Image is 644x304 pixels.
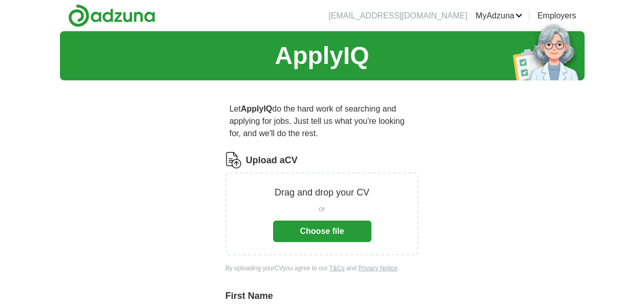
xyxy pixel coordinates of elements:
a: T&Cs [329,265,345,272]
label: First Name [225,289,419,303]
strong: ApplyIQ [241,104,272,113]
span: or [319,204,325,214]
a: Privacy Notice [358,265,398,272]
a: Employers [537,10,576,22]
a: MyAdzuna [475,10,523,22]
label: Upload a CV [246,154,298,167]
button: Choose file [273,221,371,242]
p: Let do the hard work of searching and applying for jobs. Just tell us what you're looking for, an... [225,99,419,144]
div: By uploading your CV you agree to our and . [225,264,419,273]
img: CV Icon [225,152,242,168]
img: Adzuna logo [68,4,155,27]
li: [EMAIL_ADDRESS][DOMAIN_NAME] [328,10,467,22]
h1: ApplyIQ [275,37,369,74]
p: Drag and drop your CV [275,186,369,200]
